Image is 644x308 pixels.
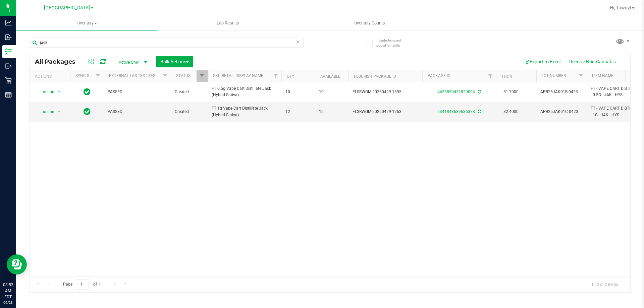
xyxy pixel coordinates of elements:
[16,16,157,30] a: Inventory
[437,89,475,94] a: 4426550451820094
[540,89,583,95] span: APR25JAK01B-0423
[5,77,12,84] inline-svg: Retail
[353,89,418,95] span: FLSRWGM-20250429-1695
[108,109,167,115] span: PASSED
[354,74,396,79] a: Flourish Package ID
[376,38,409,48] span: Include items not tagged for facility
[500,107,522,117] span: 82.4000
[93,70,104,82] a: Filter
[157,16,299,30] a: Lab Results
[428,73,450,78] a: Package ID
[500,87,522,97] span: 81.7000
[5,34,12,41] inline-svg: Inbound
[344,20,394,26] span: Inventory Counts
[109,73,162,78] a: External Lab Test Result
[55,107,63,117] span: select
[3,282,13,300] p: 08:53 AM EDT
[586,279,624,289] span: 1 - 2 of 2 items
[319,89,344,95] span: 10
[542,73,566,78] a: Lot Number
[108,89,167,95] span: PASSED
[285,89,311,95] span: 10
[35,58,82,65] span: All Packages
[270,70,281,82] a: Filter
[160,59,189,64] span: Bulk Actions
[591,105,641,118] span: FT - VAPE CART DISTILLATE - 1G - JAK - HYS
[5,91,12,98] inline-svg: Reports
[540,109,583,115] span: APR25JAK01C-0423
[353,109,418,115] span: FLSRWGM-20250429-1263
[591,85,641,98] span: FT - VAPE CART DISTILLATE - 0.5G - JAK - HYS
[592,73,613,78] a: Item Name
[610,5,631,10] span: Hi, Tawny!
[213,73,263,78] a: Sku Retail Display Name
[437,109,475,114] a: 2341843639636378
[5,19,12,26] inline-svg: Analytics
[44,5,90,11] span: [GEOGRAPHIC_DATA]
[175,109,204,115] span: Created
[5,63,12,69] inline-svg: Outbound
[84,87,91,97] span: In Sync
[175,89,204,95] span: Created
[299,16,440,30] a: Inventory Counts
[485,70,496,82] a: Filter
[84,107,91,116] span: In Sync
[16,20,157,26] span: Inventory
[477,89,481,94] span: Sync from Compliance System
[296,38,300,46] span: Clear
[160,70,171,82] a: Filter
[565,56,620,67] button: Receive Non-Cannabis
[77,279,89,290] input: 1
[37,87,55,97] span: Action
[501,74,513,79] a: THC%
[35,74,67,79] div: Actions
[37,107,55,117] span: Action
[57,279,106,290] span: Page of 1
[477,109,481,114] span: Sync from Compliance System
[520,56,565,67] button: Export to Excel
[319,109,344,115] span: 12
[285,109,311,115] span: 12
[208,20,248,26] span: Lab Results
[3,300,13,305] p: 09/23
[156,56,193,67] button: Bulk Actions
[75,73,101,78] a: Sync Status
[55,87,63,97] span: select
[212,85,277,98] span: FT 0.5g Vape Cart Distillate Jack (Hybrid-Sativa)
[30,38,304,48] input: Search Package ID, Item Name, SKU, Lot or Part Number...
[287,74,294,79] a: Qty
[5,48,12,55] inline-svg: Inventory
[576,70,587,82] a: Filter
[176,73,191,78] a: Status
[212,105,277,118] span: FT 1g Vape Cart Distillate Jack (Hybrid-Sativa)
[320,74,340,79] a: Available
[197,70,208,82] a: Filter
[7,254,27,274] iframe: Resource center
